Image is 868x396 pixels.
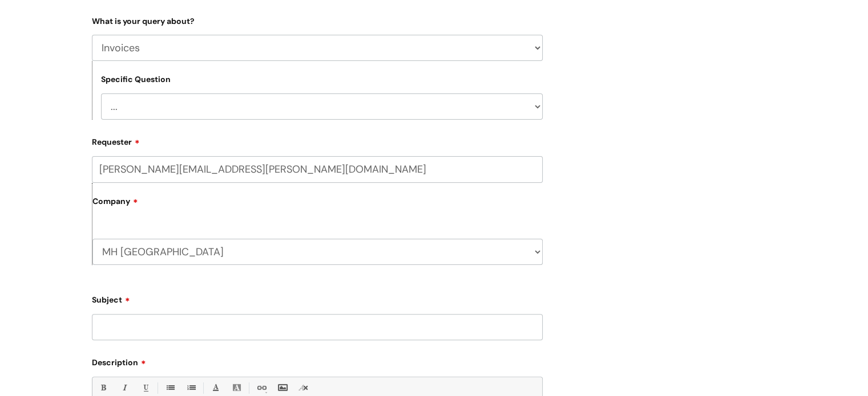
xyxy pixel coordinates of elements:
[184,381,198,395] a: 1. Ordered List (Ctrl-Shift-8)
[96,381,110,395] a: Bold (Ctrl-B)
[92,156,543,182] input: Email
[101,75,171,84] label: Specific Question
[92,291,543,305] label: Subject
[163,381,177,395] a: • Unordered List (Ctrl-Shift-7)
[92,14,543,26] label: What is your query about?
[229,381,244,395] a: Back Color
[208,381,223,395] a: Font Color
[117,381,131,395] a: Italic (Ctrl-I)
[92,354,543,368] label: Description
[296,381,310,395] a: Remove formatting (Ctrl-\)
[254,381,268,395] a: Link
[92,133,543,147] label: Requester
[275,381,289,395] a: Insert Image...
[92,193,543,218] label: Company
[138,381,152,395] a: Underline(Ctrl-U)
